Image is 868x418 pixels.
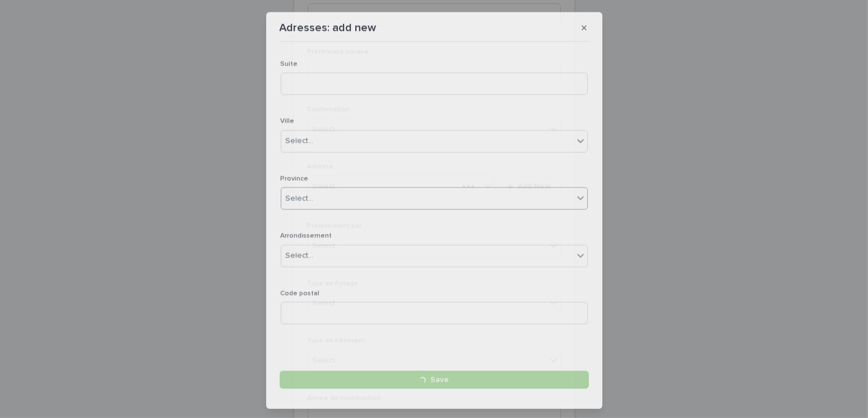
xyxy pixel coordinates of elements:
span: Suite [281,61,298,68]
div: Select... [286,135,314,147]
div: Select... [286,250,314,262]
span: Save [430,376,449,384]
button: Save [280,371,589,389]
p: Adresses: add new [280,21,377,34]
span: Province [281,175,309,182]
span: Ville [281,118,295,125]
span: Code postal [281,290,320,297]
div: Select... [286,192,314,204]
span: Arrondissement [281,233,332,239]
